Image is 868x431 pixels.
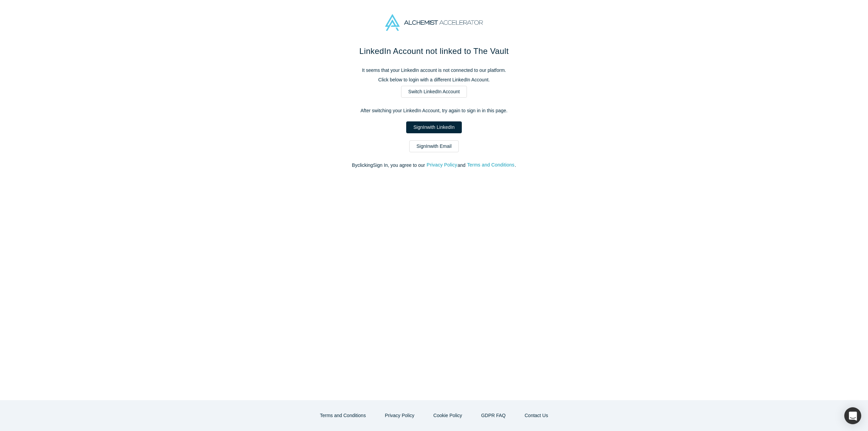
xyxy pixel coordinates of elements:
p: By clicking Sign In , you agree to our and . [292,162,576,169]
button: Terms and Conditions [313,410,373,422]
a: GDPR FAQ [474,410,513,422]
button: Contact Us [517,410,555,422]
button: Privacy Policy [426,161,457,169]
p: It seems that your LinkedIn account is not connected to our platform. [292,67,576,74]
h1: LinkedIn Account not linked to The Vault [292,45,576,57]
p: Click below to login with a different LinkedIn Account. [292,76,576,83]
a: SignInwith LinkedIn [406,121,461,133]
button: Privacy Policy [378,410,421,422]
button: Terms and Conditions [467,161,515,169]
a: SignInwith Email [409,140,459,152]
img: Alchemist Accelerator Logo [385,14,483,31]
button: Cookie Policy [426,410,469,422]
p: After switching your LinkedIn Account, try again to sign in in this page. [292,107,576,114]
a: Switch LinkedIn Account [401,86,467,98]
